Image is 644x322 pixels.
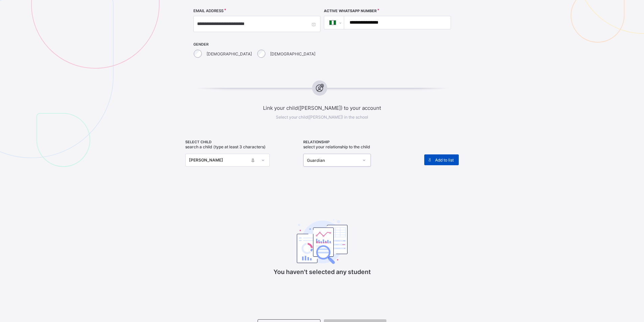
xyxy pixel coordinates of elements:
[307,158,358,163] div: Guardian
[185,140,300,144] span: SELECT CHILD
[255,201,390,286] div: You haven't selected any student
[276,115,368,120] span: Select your child([PERSON_NAME]) in the school
[161,105,483,111] span: Link your child([PERSON_NAME]) to your account
[324,9,377,13] label: Active WhatsApp Number
[435,157,454,163] span: Add to list
[189,157,249,164] div: [PERSON_NAME]
[297,219,348,264] img: classEmptyState.7d4ec5dc6d57f4e1adfd249b62c1c528.svg
[270,51,315,56] label: [DEMOGRAPHIC_DATA]
[303,144,370,149] span: Select your relationship to the child
[207,51,252,56] label: [DEMOGRAPHIC_DATA]
[255,268,390,275] p: You haven't selected any student
[193,42,320,47] span: GENDER
[185,144,266,149] span: Search a child (type at least 3 characters)
[193,8,223,13] label: EMAIL ADDRESS
[303,140,418,144] span: RELATIONSHIP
